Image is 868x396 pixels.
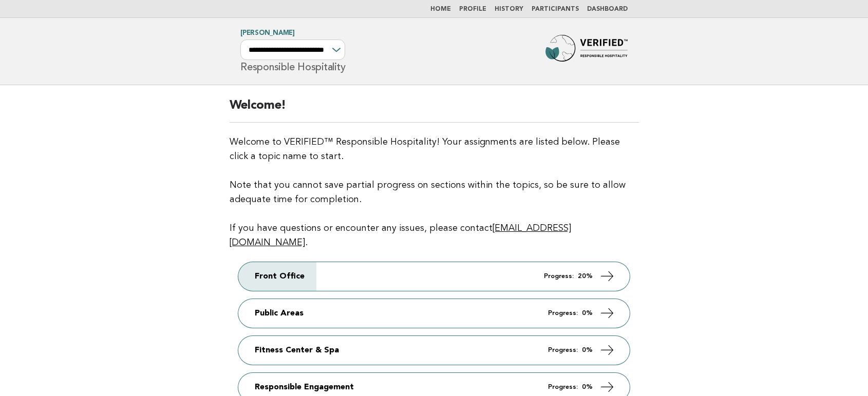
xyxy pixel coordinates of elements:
[459,6,486,12] a: Profile
[238,336,630,365] a: Fitness Center & Spa Progress: 0%
[582,310,593,316] strong: 0%
[544,273,574,280] em: Progress:
[587,6,628,12] a: Dashboard
[578,273,593,280] strong: 20%
[548,310,578,316] em: Progress:
[545,35,628,68] img: Forbes Travel Guide
[582,384,593,390] strong: 0%
[240,30,345,72] h1: Responsible Hospitality
[230,224,571,247] a: [EMAIL_ADDRESS][DOMAIN_NAME]
[230,135,639,250] p: Welcome to VERIFIED™ Responsible Hospitality! Your assignments are listed below. Please click a t...
[582,347,593,353] strong: 0%
[532,6,579,12] a: Participants
[238,262,630,291] a: Front Office Progress: 20%
[548,347,578,353] em: Progress:
[430,6,451,12] a: Home
[548,384,578,390] em: Progress:
[495,6,523,12] a: History
[230,97,639,123] h2: Welcome!
[240,30,295,36] a: [PERSON_NAME]
[238,299,630,328] a: Public Areas Progress: 0%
